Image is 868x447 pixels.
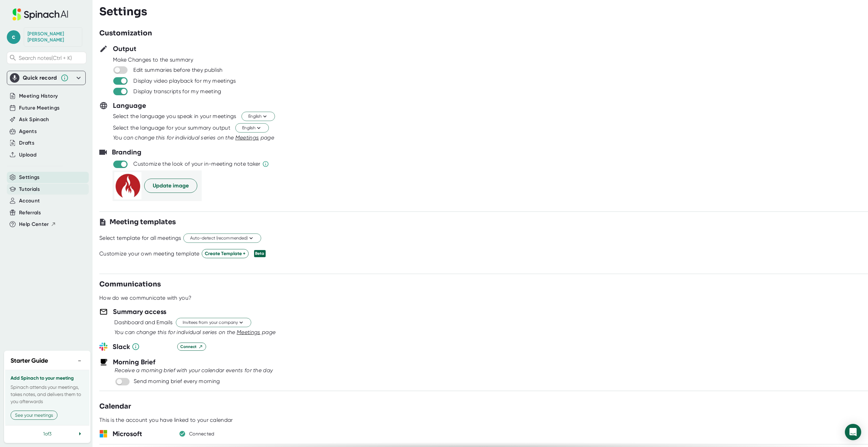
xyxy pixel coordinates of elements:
button: Update image [144,179,197,193]
div: Make Changes to the summary [113,56,868,63]
div: Beta [254,250,266,257]
div: Customize the look of your in-meeting note taker [133,161,260,167]
div: Quick record [23,74,57,81]
span: Search notes (Ctrl + K) [19,55,72,61]
button: Upload [19,151,36,159]
div: Dashboard and Emails [114,319,172,326]
button: Meetings [237,328,261,336]
span: English [248,113,268,120]
button: Drafts [19,139,34,147]
h3: Meeting templates [110,217,176,227]
button: Connect [177,343,206,351]
button: Meeting History [19,92,58,100]
button: English [235,123,269,133]
button: − [75,356,84,366]
span: Connect [180,344,203,350]
button: Ask Spinach [19,116,49,123]
button: Meetings [235,134,259,142]
div: Select the language for your summary output [113,125,230,131]
button: English [241,112,275,121]
span: 1 of 3 [43,431,51,436]
span: c [7,30,20,44]
h3: Customization [99,28,152,38]
button: Help Center [19,220,56,228]
h3: Communications [99,279,161,289]
div: Select the language you speak in your meetings [113,113,236,120]
button: See your meetings [11,411,57,420]
h3: Output [113,44,136,54]
button: Settings [19,173,40,181]
h3: Settings [99,5,147,18]
i: You can change this for individual series on the page [113,134,274,141]
div: Customize your own meeting template [99,250,200,257]
h3: Branding [112,147,141,157]
span: Invitees from your company [183,319,245,326]
button: Create Template + [202,249,249,258]
span: English [242,125,262,131]
button: Future Meetings [19,104,60,112]
button: Referrals [19,209,41,217]
h3: Morning Brief [113,357,155,367]
h3: Add Spinach to your meeting [11,376,84,381]
h3: Summary access [113,307,166,317]
div: This is the account you have linked to your calendar [99,417,233,424]
div: Connected [189,431,215,437]
span: Update image [153,182,189,190]
img: picture [114,172,141,199]
div: Edit summaries before they publish [133,67,222,73]
span: Meetings [237,329,261,335]
button: Account [19,197,40,205]
h2: Starter Guide [11,356,48,365]
div: How do we communicate with you? [99,295,191,301]
p: Spinach attends your meetings, takes notes, and delivers them to you afterwards [11,384,84,405]
i: Receive a morning brief with your calendar events for the day [115,367,273,374]
span: Help Center [19,220,49,228]
div: Display transcripts for my meeting [133,88,221,95]
h3: Language [113,100,146,111]
div: Select template for all meetings [99,235,181,242]
div: Quick record [10,71,83,85]
div: Send morning brief every morning [134,378,220,385]
div: Open Intercom Messenger [845,424,861,440]
div: Display video playback for my meetings [133,78,236,84]
button: Tutorials [19,185,40,193]
button: Auto-detect (recommended) [183,234,261,243]
i: You can change this for individual series on the page [114,329,276,335]
h3: Slack [113,342,172,352]
button: Invitees from your company [176,318,251,327]
button: Agents [19,128,37,135]
span: Meetings [235,134,259,141]
span: Create Template + [205,250,246,257]
div: Chloe Hamilton [28,31,79,43]
h3: Microsoft [113,429,172,439]
h3: Calendar [99,401,131,412]
span: Auto-detect (recommended) [190,235,254,242]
